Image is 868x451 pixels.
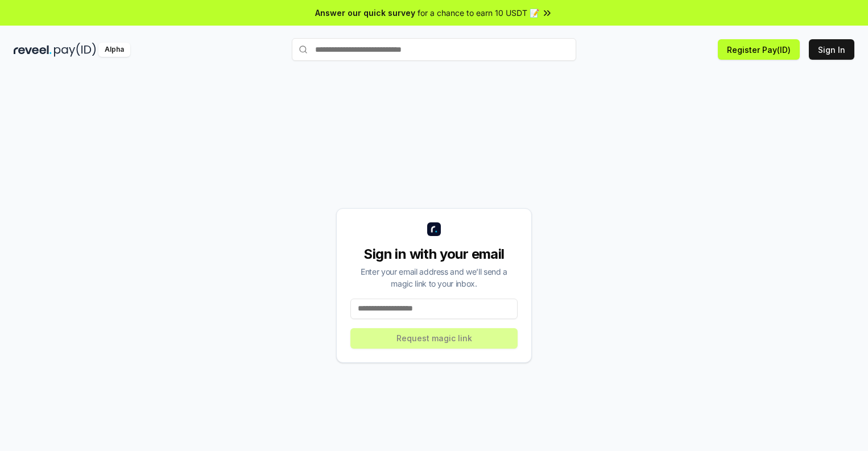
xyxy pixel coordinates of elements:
span: for a chance to earn 10 USDT 📝 [418,7,539,19]
div: Alpha [98,43,130,57]
img: reveel_dark [14,43,52,57]
img: pay_id [54,43,96,57]
div: Sign in with your email [350,245,518,263]
img: logo_small [427,222,441,236]
button: Register Pay(ID) [718,39,800,60]
button: Sign In [809,39,854,60]
div: Enter your email address and we’ll send a magic link to your inbox. [350,266,518,289]
span: Answer our quick survey [315,7,415,19]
